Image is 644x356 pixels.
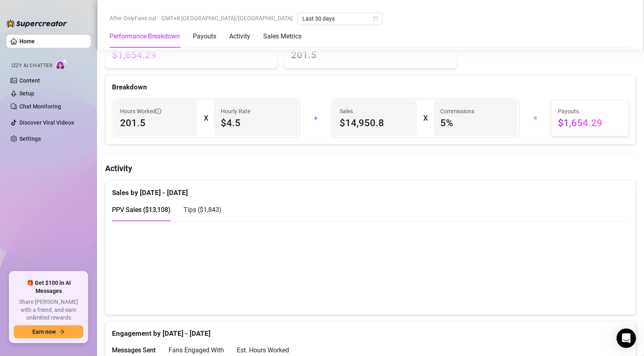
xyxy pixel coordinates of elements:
div: + [305,112,327,125]
a: Home [19,38,35,44]
article: Hourly Rate [221,107,250,116]
div: X [204,112,208,125]
div: X [423,112,427,125]
span: 🎁 Get $100 in AI Messages [14,279,83,295]
span: $4.5 [221,117,291,129]
span: Tips ( $1,843 ) [184,206,222,214]
span: Earn now [32,328,56,335]
span: info-circle [156,108,161,114]
span: GMT+8 [GEOGRAPHIC_DATA]/[GEOGRAPHIC_DATA] [161,12,293,24]
span: $1,654.29 [112,49,271,61]
h4: Activity [105,163,636,174]
span: Share [PERSON_NAME] with a friend, and earn unlimited rewards [14,298,83,322]
a: Settings [19,136,41,142]
span: 201.5 [291,49,450,61]
span: $14,950.8 [340,117,410,129]
div: Payouts [193,32,216,41]
div: Activity [229,32,250,41]
button: Earn nowarrow-right [14,325,83,338]
span: Sales [340,107,410,116]
span: 201.5 [120,117,191,129]
span: PPV Sales ( $13,108 ) [112,206,171,214]
span: Messages Sent [112,346,156,354]
div: = [524,112,546,125]
span: calendar [373,16,378,21]
span: Izzy AI Chatter [11,62,52,70]
a: Discover Viral Videos [19,119,74,126]
div: Breakdown [112,82,629,93]
a: Setup [19,90,34,97]
div: Engagement by [DATE] - [DATE] [112,322,629,339]
span: After OnlyFans cut [110,12,156,24]
span: Fans Engaged With [169,346,224,354]
span: $1,654.29 [558,117,622,129]
div: Est. Hours Worked [237,345,289,355]
span: Payouts [558,107,622,116]
img: logo-BBDzfeDw.svg [6,19,67,28]
div: Performance Breakdown [110,32,180,41]
img: AI Chatter [55,59,68,70]
a: Content [19,77,40,84]
span: 5 % [440,117,511,129]
span: Hours Worked [120,107,161,116]
article: Commissions [440,107,474,116]
span: arrow-right [59,329,65,335]
div: Sales by [DATE] - [DATE] [112,181,629,198]
div: Sales Metrics [263,32,302,41]
div: Open Intercom Messenger [617,328,636,348]
a: Chat Monitoring [19,103,61,110]
span: Last 30 days [302,13,378,25]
